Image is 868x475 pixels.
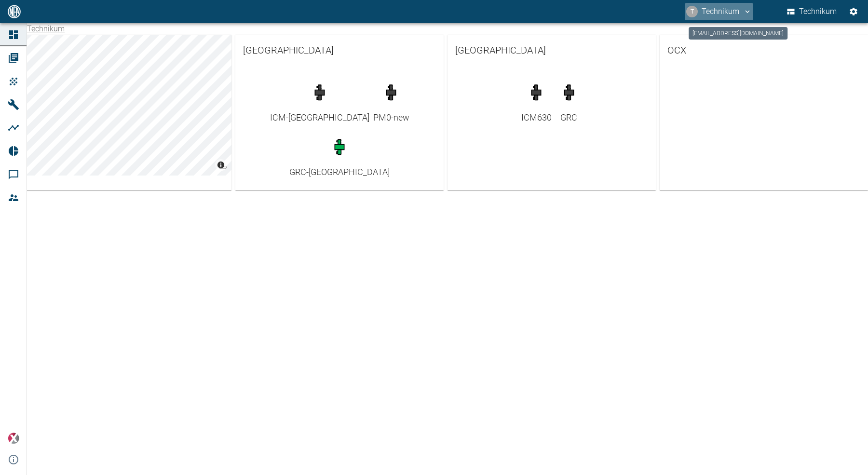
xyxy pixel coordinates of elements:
a: GRC-[GEOGRAPHIC_DATA] [289,134,390,178]
a: ICM-[GEOGRAPHIC_DATA] [270,79,369,124]
span: OCX [667,42,860,58]
a: PM0-new [373,79,409,124]
button: technikum@nea-x.de [685,3,753,20]
div: PM0-new [373,111,409,124]
a: GRC [556,79,583,124]
span: [GEOGRAPHIC_DATA] [243,42,436,58]
a: [GEOGRAPHIC_DATA] [235,35,444,66]
button: Technikum [785,3,839,20]
div: [EMAIL_ADDRESS][DOMAIN_NAME] [689,27,787,40]
div: GRC-[GEOGRAPHIC_DATA] [289,165,390,178]
button: Einstellungen [845,3,862,20]
a: ICM630 [521,79,552,124]
img: logo [7,5,22,18]
span: [GEOGRAPHIC_DATA] [455,42,648,58]
div: GRC [556,111,583,124]
div: ICM-[GEOGRAPHIC_DATA] [270,111,369,124]
img: Xplore Logo [8,433,19,444]
a: [GEOGRAPHIC_DATA] [448,35,656,66]
a: OCX [660,35,868,66]
nav: breadcrumb [27,23,65,35]
div: T [686,6,698,17]
div: ICM630 [521,111,552,124]
canvas: Map [23,35,231,176]
a: Technikum [27,24,65,33]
